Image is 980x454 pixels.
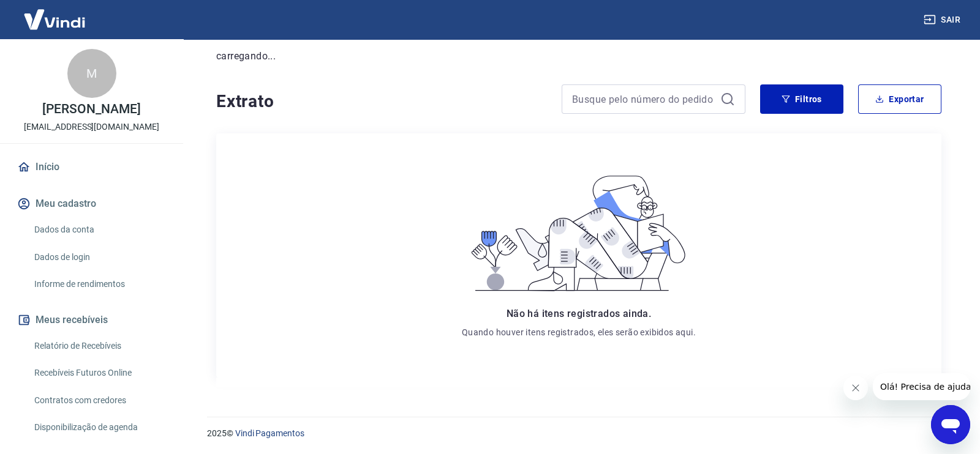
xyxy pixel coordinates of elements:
[29,360,168,385] a: Recebíveis Futuros Online
[921,9,965,31] button: Sair
[29,245,168,270] a: Dados de login
[42,103,140,116] p: [PERSON_NAME]
[462,326,696,338] p: Quando houver itens registrados, eles serão exibidos aqui.
[216,49,941,64] p: carregando...
[15,307,168,333] button: Meus recebíveis
[67,49,116,98] div: M
[572,90,715,108] input: Busque pelo número do pedido
[216,89,547,114] h4: Extrato
[507,308,651,319] span: Não há itens registrados ainda.
[15,154,168,180] a: Início
[207,427,951,440] p: 2025 ©
[29,272,168,297] a: Informe de rendimentos
[873,373,970,400] iframe: Mensagem da empresa
[931,405,970,444] iframe: Botão para abrir a janela de mensagens
[15,190,168,217] button: Meu cadastro
[760,84,843,114] button: Filtros
[7,9,103,18] span: Olá! Precisa de ajuda?
[235,428,304,438] a: Vindi Pagamentos
[29,333,168,359] a: Relatório de Recebíveis
[29,217,168,242] a: Dados da conta
[858,84,941,114] button: Exportar
[29,388,168,413] a: Contratos com credores
[24,121,159,133] p: [EMAIL_ADDRESS][DOMAIN_NAME]
[29,415,168,440] a: Disponibilização de agenda
[843,376,868,400] iframe: Fechar mensagem
[15,1,94,38] img: Vindi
